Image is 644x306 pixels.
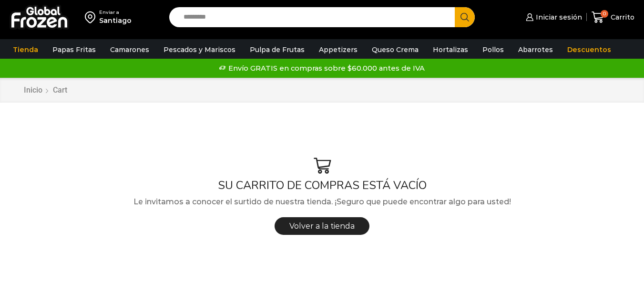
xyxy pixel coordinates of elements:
a: Camarones [105,41,154,59]
a: Appetizers [314,41,362,59]
div: Enviar a [99,9,132,16]
a: 0 Carrito [592,6,634,29]
span: 0 [601,10,608,18]
h1: SU CARRITO DE COMPRAS ESTÁ VACÍO [17,179,627,192]
p: Le invitamos a conocer el surtido de nuestra tienda. ¡Seguro que puede encontrar algo para usted! [17,196,627,208]
span: Cart [53,85,67,95]
a: Iniciar sesión [523,8,582,27]
img: address-field-icon.svg [85,9,99,25]
a: Hortalizas [428,41,473,59]
a: Pescados y Mariscos [159,41,240,59]
span: Carrito [608,12,634,22]
a: Abarrotes [513,41,558,59]
a: Queso Crema [367,41,423,59]
a: Inicio [23,85,43,96]
span: Iniciar sesión [533,12,582,22]
a: Tienda [8,41,43,59]
button: Search button [455,7,475,27]
a: Papas Fritas [48,41,101,59]
a: Pulpa de Frutas [245,41,309,59]
a: Volver a la tienda [275,217,369,235]
div: Santiago [99,16,132,25]
a: Pollos [478,41,509,59]
a: Descuentos [562,41,616,59]
span: Volver a la tienda [289,222,355,231]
